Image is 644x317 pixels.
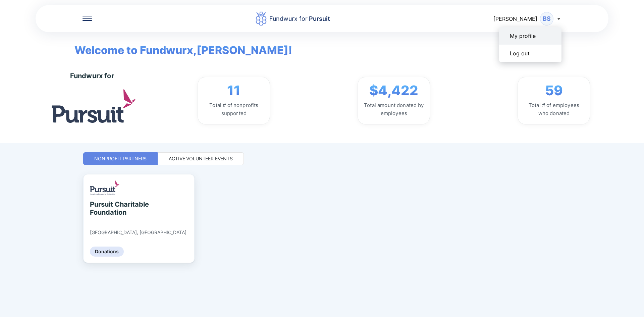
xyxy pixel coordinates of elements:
img: logo.jpg [52,89,136,122]
div: Total # of nonprofits supported [203,101,264,117]
span: $4,422 [369,83,418,99]
div: BS [540,12,553,25]
div: Total amount donated by employees [363,101,424,117]
div: Fundwurx for [70,72,114,80]
div: Total # of employees who donated [523,101,584,117]
div: Nonprofit Partners [94,155,147,162]
span: Welcome to Fundwurx, [PERSON_NAME] ! [64,32,292,58]
span: Pursuit [308,15,330,22]
span: [PERSON_NAME] [493,15,537,22]
div: Fundwurx for [269,14,330,23]
span: 11 [227,83,240,99]
div: [GEOGRAPHIC_DATA], [GEOGRAPHIC_DATA] [90,229,186,235]
div: Pursuit Charitable Foundation [90,200,151,216]
div: Log out [510,50,530,57]
div: Donations [90,247,124,257]
div: My profile [510,33,536,39]
div: Active Volunteer Events [169,155,233,162]
span: 59 [545,83,563,99]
